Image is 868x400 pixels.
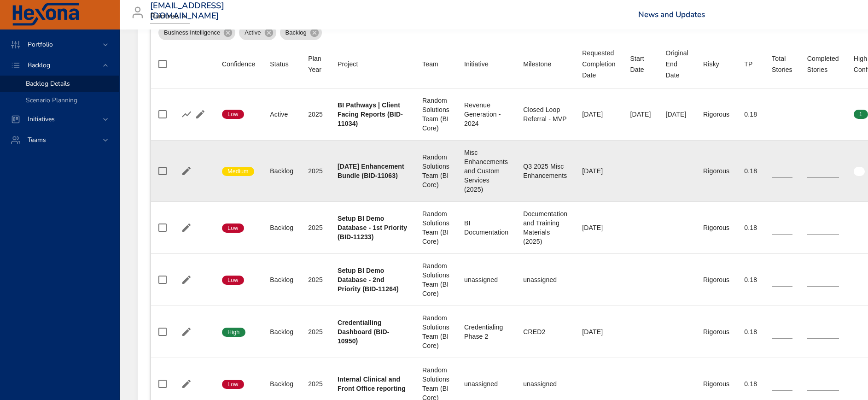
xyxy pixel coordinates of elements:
b: Setup BI Demo Database - 2nd Priority (BID-11264) [338,267,399,293]
span: Business Intelligence [158,28,226,37]
div: Completed Stories [807,53,839,75]
div: Status [270,59,289,70]
div: Sort [422,59,438,70]
div: unassigned [464,275,508,284]
div: CRED2 [523,327,567,336]
span: Active [239,28,266,37]
div: Risky [703,59,719,70]
button: Edit Project Details [193,107,207,121]
div: Project [338,59,358,70]
div: Sort [772,53,792,75]
div: Misc Enhancements and Custom Services (2025) [464,148,508,194]
b: BI Pathways | Client Facing Reports (BID-11034) [338,101,403,127]
div: Sort [523,59,551,70]
div: Initiative [464,59,489,70]
div: Sort [582,47,615,81]
div: Backlog [280,25,322,40]
a: News and Updates [638,9,705,20]
div: Sort [338,59,358,70]
span: Plan Year [308,53,323,75]
span: Project [338,59,408,70]
span: Requested Completion Date [582,47,615,81]
button: Edit Project Details [180,325,193,339]
div: unassigned [523,379,567,388]
div: unassigned [523,275,567,284]
div: 0.18 [744,327,757,336]
div: Active [270,110,293,119]
span: Milestone [523,59,567,70]
div: Start Date [630,53,651,75]
div: 0.18 [744,223,757,232]
b: Setup BI Demo Database - 1st Priority (BID-11233) [338,215,407,241]
span: Original End Date [666,47,688,81]
div: 0.18 [744,166,757,176]
div: Rigorous [703,275,729,284]
div: Backlog [270,379,293,388]
span: Low [222,380,244,388]
div: Revenue Generation - 2024 [464,100,508,128]
span: Backlog [20,61,58,70]
div: Backlog [270,327,293,336]
div: Sort [703,59,719,70]
span: 1 [854,110,868,118]
div: Backlog [270,166,293,176]
div: [DATE] [666,110,688,119]
span: Confidence [222,59,255,70]
button: Edit Project Details [180,221,193,235]
div: Backlog [270,275,293,284]
div: Raintree [150,9,190,24]
div: BI Documentation [464,218,508,237]
div: Sort [744,59,752,70]
div: unassigned [464,379,508,388]
div: Documentation and Training Materials (2025) [523,209,567,246]
div: Rigorous [703,110,729,119]
div: Random Solutions Team (BI Core) [422,313,449,350]
div: 0.18 [744,275,757,284]
span: Team [422,59,449,70]
div: Backlog [270,223,293,232]
div: Total Stories [772,53,792,75]
div: [DATE] [582,327,615,336]
button: Edit Project Details [180,164,193,178]
div: Closed Loop Referral - MVP [523,105,567,124]
div: Sort [222,59,255,70]
div: Rigorous [703,223,729,232]
div: Business Intelligence [158,25,235,40]
span: Backlog [280,28,312,37]
div: [DATE] [630,110,651,119]
button: Edit Project Details [180,273,193,287]
div: Sort [270,59,289,70]
b: Credentialling Dashboard (BID-10950) [338,319,390,345]
div: 2025 [308,166,323,176]
span: Portfolio [20,40,60,49]
span: Scenario Planning [26,96,77,105]
div: Sort [630,53,651,75]
div: TP [744,59,752,70]
span: Backlog Details [26,79,70,88]
div: [DATE] [582,110,615,119]
button: Show Burnup [180,107,193,121]
div: Team [422,59,438,70]
button: Edit Project Details [180,377,193,391]
div: 2025 [308,379,323,388]
div: Random Solutions Team (BI Core) [422,261,449,298]
div: Sort [666,47,688,81]
div: 2025 [308,327,323,336]
div: Random Solutions Team (BI Core) [422,153,449,189]
span: Teams [20,135,53,144]
div: Sort [807,53,839,75]
span: Low [222,110,244,118]
b: [DATE] Enhancement Bundle (BID-11063) [338,163,404,179]
div: 2025 [308,110,323,119]
span: Initiative [464,59,508,70]
span: Low [222,276,244,284]
b: Internal Clinical and Front Office reporting [338,376,406,392]
span: Initiatives [20,115,62,124]
div: [DATE] [582,166,615,176]
div: Random Solutions Team (BI Core) [422,96,449,133]
span: High [222,328,245,336]
div: Q3 2025 Misc Enhancements [523,162,567,180]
